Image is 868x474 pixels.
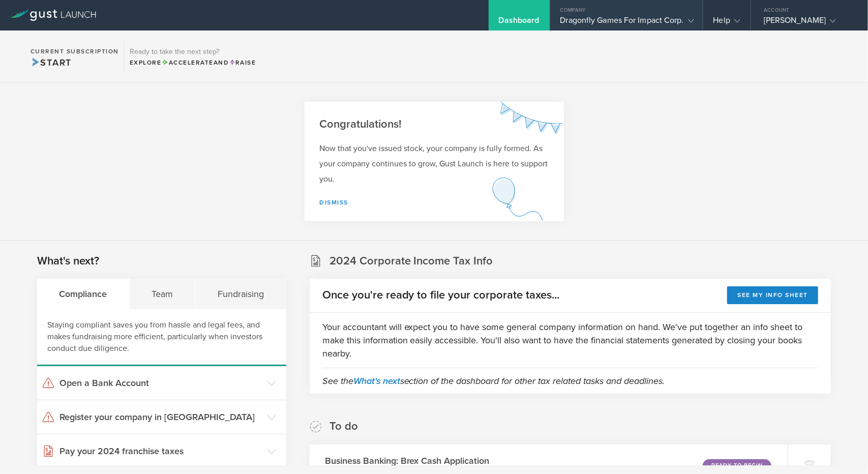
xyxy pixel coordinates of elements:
[713,15,740,31] div: Help
[37,279,130,309] div: Compliance
[130,279,196,309] div: Team
[130,48,256,55] h3: Ready to take the next step?
[320,199,349,206] a: Dismiss
[59,376,262,390] h3: Open a Bank Account
[817,425,868,474] iframe: Chat Widget
[162,59,214,66] span: Accelerate
[59,410,262,424] h3: Register your company in [GEOGRAPHIC_DATA]
[59,445,262,458] h3: Pay your 2024 franchise taxes
[322,320,818,360] p: Your accountant will expect you to have some general company information on hand. We've put toget...
[130,58,256,67] div: Explore
[560,15,693,31] div: Dragonfly Games For Impact Corp.
[330,254,493,269] h2: 2024 Corporate Income Tax Info
[162,59,229,66] span: and
[727,286,818,304] button: See my info sheet
[499,15,540,31] div: Dashboard
[764,15,850,31] div: [PERSON_NAME]
[320,117,549,132] h2: Congratulations!
[31,48,119,54] h2: Current Subscription
[353,375,400,387] a: What's next
[330,419,358,434] h2: To do
[31,57,72,68] span: Start
[325,454,490,467] h3: Business Banking: Brex Cash Application
[229,59,256,66] span: Raise
[703,459,771,472] div: Ready to Begin
[124,41,261,72] div: Ready to take the next step?ExploreAccelerateandRaise
[322,375,665,387] em: See the section of the dashboard for other tax related tasks and deadlines.
[322,288,560,303] h2: Once you're ready to file your corporate taxes...
[37,254,99,269] h2: What's next?
[196,279,286,309] div: Fundraising
[320,141,549,187] p: Now that you've issued stock, your company is fully formed. As your company continues to grow, Gu...
[37,309,286,366] div: Staying compliant saves you from hassle and legal fees, and makes fundraising more efficient, par...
